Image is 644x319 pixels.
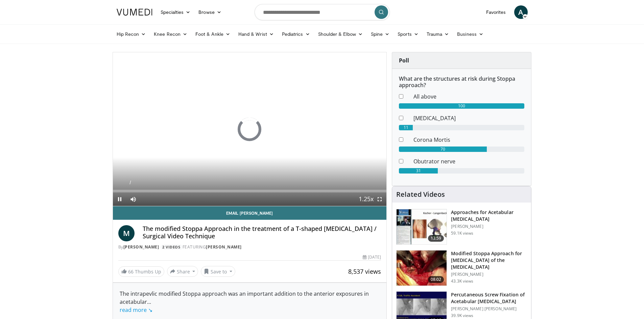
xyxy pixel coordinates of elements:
span: 66 [128,268,134,275]
a: Sports [393,27,423,41]
span: 08:02 [428,276,444,283]
button: Pause [113,192,126,206]
img: VuMedi Logo [117,9,152,16]
a: [PERSON_NAME] [206,244,242,250]
a: Specialties [157,5,195,19]
div: By FEATURING [118,244,381,250]
h4: Related Videos [396,190,445,198]
p: [PERSON_NAME] [PERSON_NAME] [451,306,527,312]
a: M [118,225,135,241]
span: / [130,180,131,185]
a: Favorites [482,5,510,19]
button: Mute [126,192,140,206]
p: [PERSON_NAME] [451,272,527,277]
button: Share [167,266,198,277]
span: 8,537 views [348,267,381,275]
button: Playback Rate [359,192,373,206]
input: Search topics, interventions [255,4,390,20]
h4: The modified Stoppa Approach in the treatment of a T-shaped [MEDICAL_DATA] / Surgical Video Techn... [143,225,381,240]
div: 31 [399,168,438,174]
a: read more ↘ [120,306,152,314]
a: Business [453,27,487,41]
button: Save to [201,266,235,277]
img: f3295678-8bed-4037-ac70-87846832ee0b.150x105_q85_crop-smart_upscale.jpg [397,250,447,286]
a: 08:02 Modified Stoppa Approach for [MEDICAL_DATA] of the [MEDICAL_DATA] [PERSON_NAME] 43.3K views [396,250,527,286]
a: Hand & Wrist [234,27,278,41]
div: The intrapevlic modified Stoppa approach was an important addition to the anterior exposures in a... [120,290,380,314]
a: A [514,5,528,19]
p: [PERSON_NAME] [451,224,527,229]
dd: Obutrator nerve [408,157,529,165]
dd: Corona Mortis [408,136,529,144]
div: [DATE] [363,254,381,260]
p: 39.9K views [451,313,473,318]
a: [PERSON_NAME] [123,244,159,250]
a: Foot & Ankle [191,27,234,41]
div: 100 [399,103,524,109]
h3: Approaches for Acetabular [MEDICAL_DATA] [451,209,527,222]
div: 70 [399,147,487,152]
video-js: Video Player [113,52,387,206]
p: 43.3K views [451,278,473,284]
a: Shoulder & Elbow [314,27,367,41]
a: 13:59 Approaches for Acetabular [MEDICAL_DATA] [PERSON_NAME] 59.1K views [396,209,527,245]
h3: Percutaneous Screw Fixation of Acetabular [MEDICAL_DATA] [451,291,527,305]
a: Pediatrics [278,27,314,41]
a: 66 Thumbs Up [118,266,164,277]
a: Knee Recon [150,27,191,41]
strong: Poll [399,57,409,64]
a: 2 Videos [160,244,183,250]
span: 13:59 [428,235,444,242]
dd: [MEDICAL_DATA] [408,114,529,122]
a: Hip Recon [113,27,150,41]
h6: What are the structures at risk during Stoppa approach? [399,76,524,88]
span: ... [120,298,152,314]
p: 59.1K views [451,231,473,236]
dd: All above [408,92,529,101]
div: 11 [399,125,413,130]
div: Progress Bar [113,190,387,192]
a: Spine [367,27,393,41]
a: Browse [194,5,225,19]
h3: Modified Stoppa Approach for [MEDICAL_DATA] of the [MEDICAL_DATA] [451,250,527,270]
img: 289877_0000_1.png.150x105_q85_crop-smart_upscale.jpg [397,209,447,244]
a: Trauma [423,27,453,41]
a: Email [PERSON_NAME] [113,206,387,220]
button: Fullscreen [373,192,386,206]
